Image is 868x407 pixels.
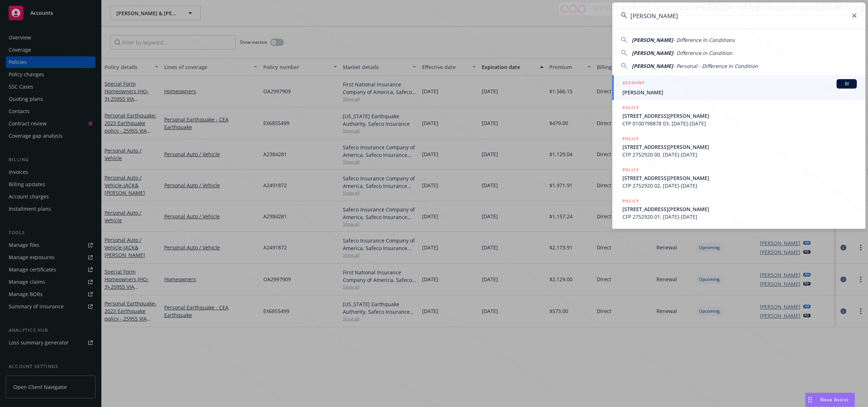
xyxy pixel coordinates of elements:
h5: POLICY [622,104,639,111]
span: - Personal - Difference In Condition [673,63,758,69]
span: [PERSON_NAME] [632,63,673,69]
span: [PERSON_NAME] [632,37,673,43]
a: POLICY[STREET_ADDRESS][PERSON_NAME]CFP 2752920 00, [DATE]-[DATE] [612,131,865,162]
span: [STREET_ADDRESS][PERSON_NAME] [622,174,857,182]
button: Nova Assist [805,393,855,407]
span: CFP 0100798878 03, [DATE]-[DATE] [622,120,857,127]
span: [PERSON_NAME] [622,89,857,96]
h5: POLICY [622,135,639,142]
a: POLICY[STREET_ADDRESS][PERSON_NAME]CFP 0100798878 03, [DATE]-[DATE] [612,100,865,131]
span: CFP 2752920 02, [DATE]-[DATE] [622,182,857,189]
span: BI [839,81,854,87]
div: Drag to move [805,393,814,407]
h5: ACCOUNT [622,79,644,88]
span: CFP 2752920 00, [DATE]-[DATE] [622,151,857,158]
a: POLICY[STREET_ADDRESS][PERSON_NAME]CFP 2752920 02, [DATE]-[DATE] [612,162,865,193]
h5: POLICY [622,197,639,205]
span: Nova Assist [820,397,849,403]
span: - Difference In Conditions [673,37,735,43]
h5: POLICY [622,166,639,173]
span: - Difference in Condition [673,50,732,56]
span: [STREET_ADDRESS][PERSON_NAME] [622,205,857,213]
span: [STREET_ADDRESS][PERSON_NAME] [622,143,857,151]
a: POLICY[STREET_ADDRESS][PERSON_NAME]CFP 2752920 01, [DATE]-[DATE] [612,193,865,224]
a: ACCOUNTBI[PERSON_NAME] [612,75,865,100]
input: Search... [612,3,865,29]
span: CFP 2752920 01, [DATE]-[DATE] [622,213,857,220]
span: [PERSON_NAME] [632,50,673,56]
span: [STREET_ADDRESS][PERSON_NAME] [622,112,857,120]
